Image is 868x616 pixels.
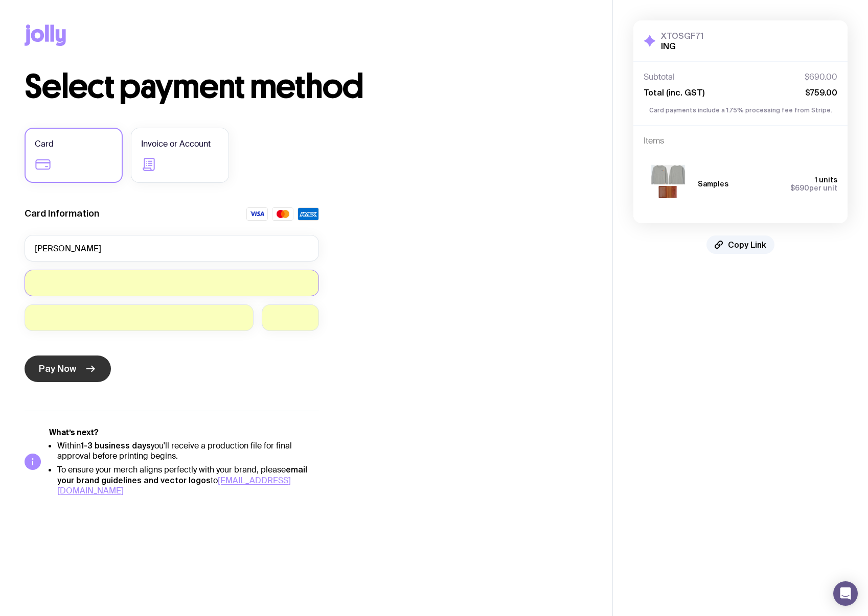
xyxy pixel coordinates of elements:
[49,428,319,438] h5: What’s next?
[25,207,99,220] label: Card Information
[644,87,704,98] span: Total (inc. GST)
[790,184,837,192] span: per unit
[661,31,703,41] h3: XTOSGF71
[728,240,766,250] span: Copy Link
[644,136,837,146] h4: Items
[644,106,837,115] p: Card payments include a 1.75% processing fee from Stripe.
[805,87,837,98] span: $759.00
[35,313,243,322] iframe: Secure expiration date input frame
[39,363,76,375] span: Pay Now
[57,464,319,496] li: To ensure your merch aligns perfectly with your brand, please to
[57,475,291,496] a: [EMAIL_ADDRESS][DOMAIN_NAME]
[57,440,319,461] li: Within you'll receive a production file for final approval before printing begins.
[35,278,309,288] iframe: Secure card number input frame
[35,138,54,150] span: Card
[805,72,837,82] span: $690.00
[698,180,728,188] h3: Samples
[57,465,307,485] strong: email your brand guidelines and vector logos
[833,581,858,606] div: Open Intercom Messenger
[661,41,703,51] h2: ING
[272,313,309,322] iframe: Secure CVC input frame
[141,138,211,150] span: Invoice or Account
[25,70,588,103] h1: Select payment method
[81,441,151,450] strong: 1-3 business days
[706,235,774,254] button: Copy Link
[644,72,675,82] span: Subtotal
[25,356,111,382] button: Pay Now
[815,176,837,184] span: 1 units
[25,235,319,262] input: Full name
[790,184,809,192] span: $690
